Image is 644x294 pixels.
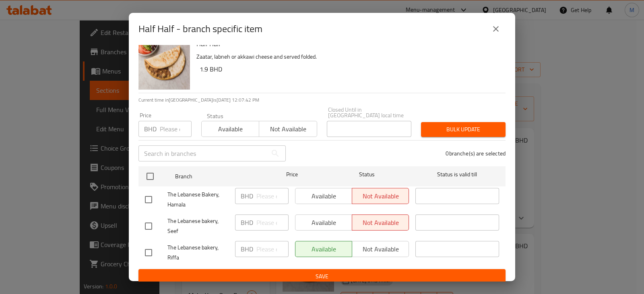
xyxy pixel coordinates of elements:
span: Status [325,169,409,180]
button: Save [138,269,506,284]
p: Current time in [GEOGRAPHIC_DATA] is [DATE] 12:07:42 PM [138,96,506,104]
button: Available [201,121,259,137]
span: Available [205,123,256,135]
h6: 1.9 BHD [200,63,499,75]
span: Save [145,272,499,282]
input: Search in branches [138,145,267,161]
span: Price [265,169,319,180]
p: BHD [241,218,253,227]
button: Not available [259,121,317,137]
h6: Half Half [196,38,499,49]
span: The Lebanese bakery, Seef [167,216,229,236]
p: BHD [241,191,253,201]
span: The Lebanese bakery, Riffa [167,243,229,263]
p: 0 branche(s) are selected [446,149,506,157]
button: close [486,19,506,39]
p: BHD [144,124,157,134]
span: Not available [262,123,314,135]
img: Half Half [138,38,190,90]
span: The Lebanese Bakery, Hamala [167,190,229,210]
span: Branch [175,171,259,182]
input: Please enter price [160,121,192,137]
input: Please enter price [256,214,289,231]
p: BHD [241,244,253,254]
h2: Half Half - branch specific item [138,22,262,35]
span: Status is valid till [415,169,499,180]
input: Please enter price [256,241,289,257]
span: Bulk update [427,125,499,135]
input: Please enter price [256,188,289,204]
p: Zaatar, labneh or akkawi cheese and served folded. [196,52,499,62]
button: Bulk update [421,122,506,137]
